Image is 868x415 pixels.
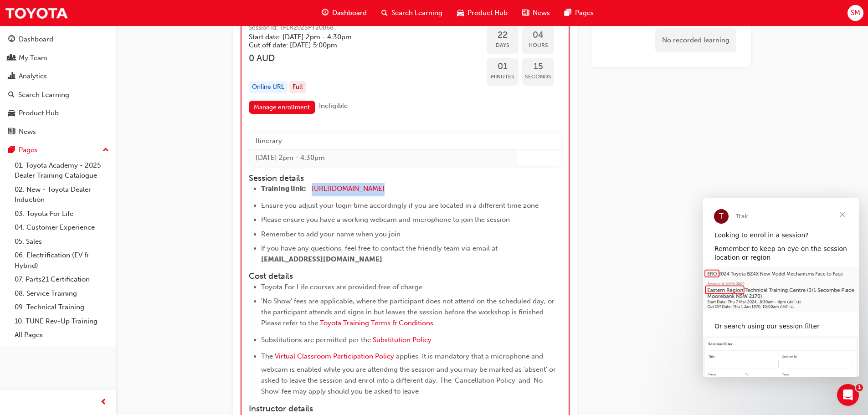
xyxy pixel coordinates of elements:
a: 07. Parts21 Certification [11,272,113,287]
h3: 0 AUD [249,53,478,63]
a: car-iconProduct Hub [450,4,515,22]
span: 15 [522,61,554,72]
span: 01 [487,61,519,72]
div: Dashboard [19,34,53,45]
span: Training link: [261,184,306,193]
button: DashboardMy TeamAnalyticsSearch LearningProduct HubNews [4,29,113,142]
span: Session id: TFLR2025PT20068 [249,23,478,33]
span: Minutes [487,72,519,82]
span: Ensure you adjust your login time accordingly if you are located in a different time zone [261,201,539,210]
a: Substitution Policy. [373,336,433,344]
div: News [19,127,36,137]
span: people-icon [8,54,15,62]
span: 'No Show' fees are applicable, where the participant does not attend on the scheduled day, or the... [261,297,556,327]
a: 10. TUNE Rev-Up Training [11,314,113,328]
a: 04. Customer Experience [11,220,113,235]
span: news-icon [522,7,529,19]
a: 02. New - Toyota Dealer Induction [11,183,113,207]
a: 05. Sales [11,235,113,249]
span: 22 [487,30,519,41]
span: The [261,352,273,360]
span: 1 [856,384,863,391]
span: chart-icon [8,72,15,81]
span: [EMAIL_ADDRESS][DOMAIN_NAME] [261,255,382,263]
a: 03. Toyota For Life [11,207,113,221]
button: SM [847,5,863,21]
button: Pages [4,142,113,159]
a: search-iconSearch Learning [374,4,450,22]
a: news-iconNews [515,4,557,22]
a: Product Hub [4,105,113,122]
span: Pages [575,8,594,18]
div: Online URL [249,81,288,93]
a: Virtual Classroom Participation Policy [275,352,394,360]
span: car-icon [457,7,464,19]
a: My Team [4,50,113,67]
span: prev-icon [100,397,107,408]
span: SM [851,8,860,18]
th: Itinerary [249,133,517,149]
span: Please ensure you have a working webcam and microphone to join the session [261,215,510,224]
iframe: Intercom live chat [837,384,859,406]
span: search-icon [8,91,15,99]
h5: Cut off date: [DATE] 5:00pm [249,41,463,49]
span: Product Hub [467,8,508,18]
a: 09. Technical Training [11,300,113,314]
h4: Instructor details [249,404,561,414]
a: Analytics [4,68,113,85]
td: [DATE] 2pm - 4:30pm [249,149,517,166]
span: Seconds [522,72,554,82]
div: Search Learning [18,90,69,100]
span: Remember to add your name when you join [261,230,401,238]
span: Dashboard [332,8,367,18]
span: Substitutions are permitted per the [261,336,371,344]
div: Full [289,81,306,93]
span: up-icon [103,144,109,156]
div: Analytics [19,71,47,82]
a: Toyota Training Terms & Conditions [320,319,433,327]
div: Pages [19,145,37,155]
a: Search Learning [4,87,113,103]
span: Hours [522,40,554,51]
span: applies. It is mandatory that a microphone and webcam is enabled while you are attending the sess... [261,352,558,395]
div: My Team [19,53,47,63]
span: guage-icon [322,7,329,19]
a: 06. Electrification (EV & Hybrid) [11,248,113,272]
div: Product Hub [19,108,59,118]
img: Trak [5,3,68,23]
span: 04 [522,30,554,41]
a: [URL][DOMAIN_NAME] [312,184,385,193]
span: Search Learning [391,8,442,18]
iframe: Intercom live chat message [703,198,859,377]
a: pages-iconPages [557,4,601,22]
span: car-icon [8,109,15,118]
a: guage-iconDashboard [314,4,374,22]
span: Ineligible [319,102,348,110]
span: Days [487,40,519,51]
div: No recorded learning [655,28,736,52]
span: If you have any questions, feel free to contact the friendly team via email at [261,244,498,252]
span: pages-icon [8,146,15,154]
a: News [4,123,113,140]
a: 01. Toyota Academy - 2025 Dealer Training Catalogue [11,159,113,183]
a: 08. Service Training [11,287,113,301]
h4: Session details [249,174,545,184]
h4: Cost details [249,272,561,282]
a: All Pages [11,328,113,342]
span: guage-icon [8,36,15,44]
span: News [533,8,550,18]
a: Dashboard [4,31,113,48]
span: pages-icon [565,7,571,19]
button: Leading Reignite Part 2 - Virtual ClassroomSession id: TFLR2025PT20068Start date: [DATE] 2pm - 4:... [249,5,561,117]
